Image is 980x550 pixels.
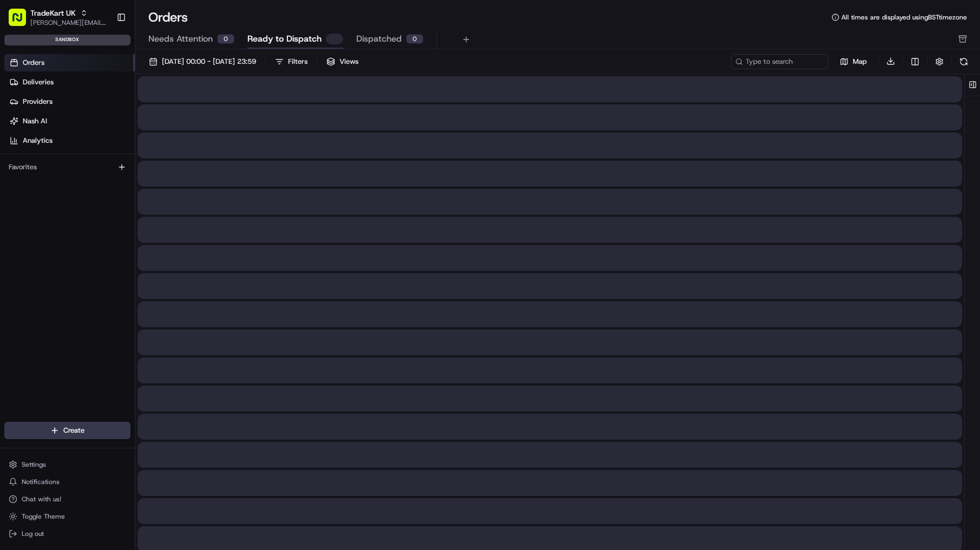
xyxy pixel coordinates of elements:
[4,509,130,524] button: Toggle Theme
[4,54,135,71] a: Orders
[217,34,234,44] div: 0
[22,512,65,521] span: Toggle Theme
[956,54,971,69] button: Refresh
[30,18,108,27] button: [PERSON_NAME][EMAIL_ADDRESS][PERSON_NAME][DOMAIN_NAME]
[23,58,44,68] span: Orders
[4,526,130,541] button: Log out
[22,478,60,486] span: Notifications
[288,57,308,67] div: Filters
[63,426,84,435] span: Create
[4,4,112,30] button: TradeKart UK[PERSON_NAME][EMAIL_ADDRESS][PERSON_NAME][DOMAIN_NAME]
[23,97,53,107] span: Providers
[4,474,130,489] button: Notifications
[23,136,53,145] span: Analytics
[22,495,61,503] span: Chat with us!
[247,32,322,45] span: Ready to Dispatch
[356,32,402,45] span: Dispatched
[4,158,130,176] div: Favorites
[4,93,135,110] a: Providers
[4,457,130,472] button: Settings
[4,35,130,45] div: sandbox
[4,74,135,91] a: Deliveries
[4,422,130,439] button: Create
[23,77,54,87] span: Deliveries
[270,54,312,69] button: Filters
[148,32,213,45] span: Needs Attention
[406,34,423,44] div: 0
[833,55,874,68] button: Map
[4,492,130,507] button: Chat with us!
[731,54,828,69] input: Type to search
[4,132,135,149] a: Analytics
[148,9,188,26] h1: Orders
[22,529,44,538] span: Log out
[322,54,363,69] button: Views
[339,57,358,67] span: Views
[4,112,135,130] a: Nash AI
[853,57,867,67] span: Map
[144,54,261,69] button: [DATE] 00:00 - [DATE] 23:59
[841,13,967,22] span: All times are displayed using BST timezone
[162,57,256,67] span: [DATE] 00:00 - [DATE] 23:59
[22,460,46,469] span: Settings
[30,8,76,18] button: TradeKart UK
[23,116,47,126] span: Nash AI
